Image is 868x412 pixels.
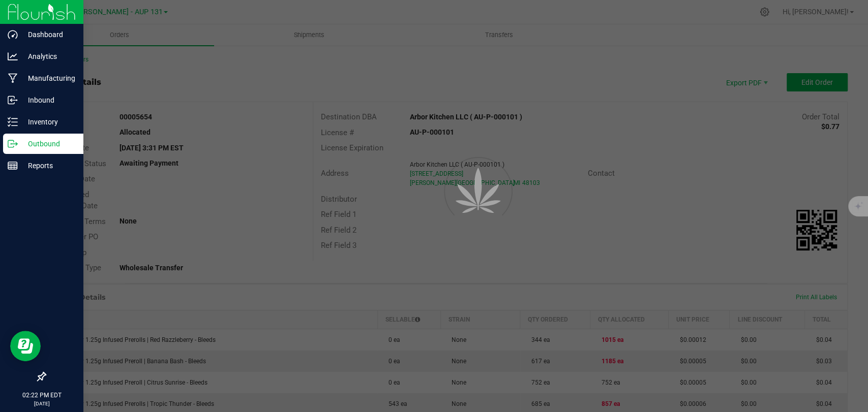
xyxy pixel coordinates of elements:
inline-svg: Outbound [8,139,18,149]
inline-svg: Inventory [8,117,18,127]
iframe: Resource center [10,331,41,361]
inline-svg: Manufacturing [8,73,18,83]
p: Outbound [18,138,79,150]
p: Inbound [18,94,79,106]
p: Analytics [18,50,79,62]
p: Reports [18,160,79,172]
p: Inventory [18,116,79,128]
inline-svg: Reports [8,161,18,171]
p: Dashboard [18,28,79,41]
p: 02:22 PM EDT [5,391,79,400]
p: [DATE] [5,400,79,407]
inline-svg: Inbound [8,95,18,105]
inline-svg: Dashboard [8,29,18,40]
p: Manufacturing [18,72,79,84]
inline-svg: Analytics [8,51,18,61]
